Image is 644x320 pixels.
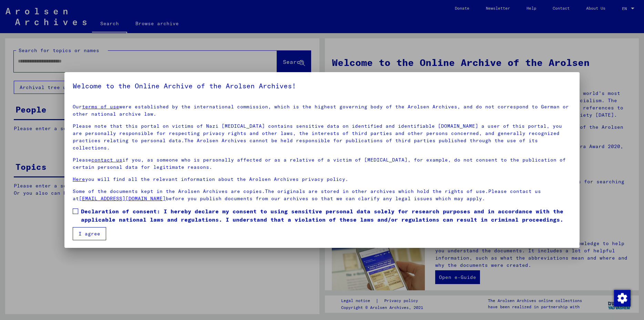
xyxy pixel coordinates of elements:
[73,156,571,171] p: Please if you, as someone who is personally affected or as a relative of a victim of [MEDICAL_DAT...
[73,103,571,118] p: Our were established by the international commission, which is the highest governing body of the ...
[81,207,571,224] span: Declaration of consent: I hereby declare my consent to using sensitive personal data solely for r...
[73,188,571,202] p: Some of the documents kept in the Arolsen Archives are copies.The originals are stored in other a...
[73,176,571,183] p: you will find all the relevant information about the Arolsen Archives privacy policy.
[73,176,85,182] a: Here
[73,123,571,152] p: Please note that this portal on victims of Nazi [MEDICAL_DATA] contains sensitive data on identif...
[73,80,571,91] h5: Welcome to the Online Archive of the Arolsen Archives!
[79,195,166,202] a: [EMAIL_ADDRESS][DOMAIN_NAME]
[614,290,630,306] div: Change consent
[91,157,122,163] a: contact us
[82,104,119,110] a: terms of use
[614,290,631,307] img: Change consent
[73,227,106,240] button: I agree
